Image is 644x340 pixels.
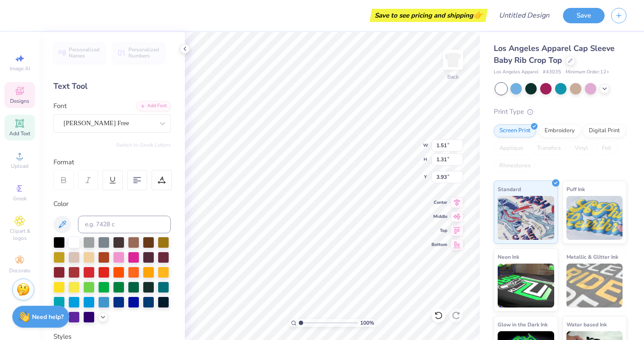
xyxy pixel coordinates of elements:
span: 👉 [473,10,483,20]
span: Add Text [9,130,30,137]
label: Font [53,101,67,111]
div: Foil [596,142,617,155]
div: Transfers [531,142,566,155]
div: Print Type [494,107,626,117]
img: Back [444,51,462,69]
span: Standard [498,184,521,194]
span: Middle [432,213,447,220]
div: Back [447,73,459,81]
span: Upload [11,163,28,170]
div: Vinyl [569,142,594,155]
div: Rhinestones [494,159,536,173]
img: Puff Ink [566,196,623,240]
button: Save [563,8,605,23]
span: Glow in the Dark Ink [498,320,548,329]
span: Top [432,228,447,234]
span: Los Angeles Apparel [494,69,538,76]
div: Color [53,199,171,209]
input: e.g. 7428 c [78,216,171,233]
div: Text Tool [53,80,171,92]
div: Format [53,157,172,167]
span: Puff Ink [566,184,585,194]
span: Decorate [9,267,30,274]
span: Image AI [10,65,30,72]
span: Personalized Numbers [128,47,159,59]
span: Water based Ink [566,320,607,329]
span: Minimum Order: 12 + [566,69,609,76]
button: Switch to Greek Letters [116,141,171,148]
div: Save to see pricing and shipping [372,9,485,22]
span: Clipart & logos [4,228,35,242]
img: Neon Ink [498,264,554,307]
span: Bottom [432,242,447,248]
strong: Need help? [32,313,64,321]
div: Embroidery [539,124,580,137]
span: # 43035 [543,69,561,76]
span: Neon Ink [498,252,519,261]
span: Personalized Names [69,47,100,59]
span: Center [432,199,447,206]
span: Designs [10,98,29,105]
span: Los Angeles Apparel Cap Sleeve Baby Rib Crop Top [494,43,615,65]
span: 100 % [360,319,374,327]
span: Metallic & Glitter Ink [566,252,618,261]
div: Screen Print [494,124,536,137]
div: Digital Print [583,124,626,137]
img: Standard [498,196,554,240]
input: Untitled Design [492,7,556,24]
img: Metallic & Glitter Ink [566,264,623,307]
span: Greek [13,195,27,202]
div: Applique [494,142,529,155]
div: Add Font [136,101,171,111]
